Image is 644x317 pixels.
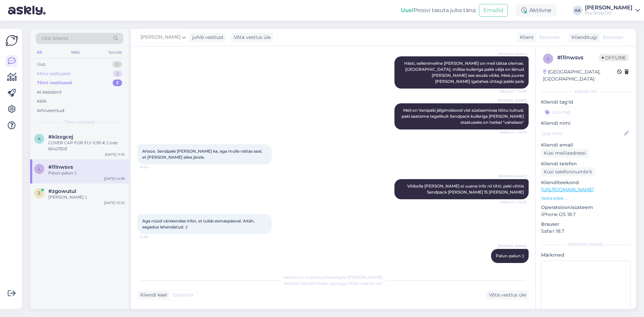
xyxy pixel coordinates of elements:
span: Vestlus on määratud kasutajale [PERSON_NAME] [284,275,383,280]
div: Proovi tasuta juba täna: [401,6,476,14]
p: Kliendi email [541,142,631,149]
span: z [38,191,41,196]
p: Safari 18.7 [541,228,631,235]
span: l [38,166,41,171]
p: Märkmed [541,252,631,259]
div: Web [69,48,81,57]
span: Palun-palun :) [496,253,524,258]
img: Askly Logo [5,34,18,47]
span: [PERSON_NAME] [498,174,527,179]
p: Kliendi tag'id [541,99,631,106]
div: Klient [517,34,534,41]
div: Arhiveeritud [37,107,64,114]
p: iPhone OS 18.7 [541,211,631,218]
span: l [547,56,549,61]
span: Offline [599,54,629,61]
div: [DATE] 14:36 [104,176,125,181]
div: 3 [113,80,122,86]
div: Tiimi vestlused [37,80,72,86]
a: [URL][DOMAIN_NAME] [541,187,594,193]
p: Kliendi telefon [541,160,631,167]
span: #l1lnwsvs [48,164,73,170]
div: Võta vestlus üle [486,290,529,300]
a: [PERSON_NAME]Pro Shop OÜ [585,5,640,16]
div: Kliendi info [541,89,631,95]
p: Operatsioonisüsteem [541,204,631,211]
span: Võibolla [PERSON_NAME] ei uuene info nii tihti, paki võttis Sendpack [PERSON_NAME] 15 [PERSON_NAME] [407,183,525,195]
span: Estonian [173,292,193,299]
div: 2 [113,70,122,77]
div: Pro Shop OÜ [585,10,633,16]
div: [GEOGRAPHIC_DATA], [GEOGRAPHIC_DATA] [543,68,617,83]
div: Aktiivne [516,4,557,16]
span: Tiimi vestlused [65,119,95,125]
span: Nähtud ✓ 14:30 [500,89,527,94]
span: #klzxgcej [48,134,73,140]
span: Aga nüüd värskendas infot, et tuleb esmaspäeval. Aitäh, segadus lahendatud. :) [142,218,256,229]
span: 14:36 [140,234,165,240]
span: Estonian [603,34,624,41]
div: [PERSON_NAME] [585,5,633,10]
div: # l1lnwsvs [557,54,599,62]
div: Uus [37,61,45,68]
div: AI Assistent [37,89,62,96]
span: Hästi, sellenimeline [PERSON_NAME] on meil täitsa olemas. [GEOGRAPHIC_DATA], millise kulleriga pa... [404,61,525,84]
div: Küsi telefoninumbrit [541,167,595,176]
span: Otsi kliente [42,35,68,42]
div: Kliendi keel [138,292,167,299]
div: All [36,48,43,57]
span: Estonian [539,34,560,41]
div: COVER CAP FOR FLY 0,90 € Code: 60421303 [48,140,125,152]
span: #zgowutul [48,188,76,194]
div: Socials [107,48,123,57]
b: Uus! [401,7,414,13]
span: [PERSON_NAME] [498,98,527,103]
div: [DATE] 10:32 [104,200,125,205]
div: [DATE] 11:35 [105,152,125,157]
div: Palun-palun :) [48,170,125,176]
span: [PERSON_NAME] [498,244,527,249]
input: Lisa nimi [541,130,623,137]
div: [PERSON_NAME] :) [48,194,125,200]
span: Ahsoo. Sendpaki [PERSON_NAME] ka, aga mulle näitas seal, et [PERSON_NAME] alles järele. [142,149,263,160]
span: 14:36 [501,263,527,268]
div: Küsi meiliaadressi [541,149,589,158]
div: Võta vestlus üle [231,33,273,42]
div: Minu vestlused [37,70,70,77]
span: Nähtud ✓ 14:35 [500,200,527,205]
span: [PERSON_NAME] [141,34,180,41]
div: Klienditugi [569,34,597,41]
p: Klienditeekond [541,179,631,186]
div: [PERSON_NAME] [541,242,631,248]
span: k [38,136,41,141]
p: Vaata edasi ... [541,195,631,201]
i: „Võtke vestlus üle” [346,281,383,286]
input: Lisa tag [541,107,631,117]
div: Kõik [37,98,47,105]
span: Vestluse ülevõtmiseks vajutage [283,281,383,286]
p: Brauser [541,221,631,228]
span: 14:34 [140,165,165,170]
div: AA [573,6,582,15]
div: juhib vestlust [190,34,224,41]
p: Kliendi nimi [541,120,631,127]
span: Meil on Venipaki jälgimiskood vist süsteemivea tõttu tulnud, paki saatsime tegelikult Sendpack ku... [401,108,525,125]
span: [PERSON_NAME] [498,51,527,56]
span: Nähtud ✓ 14:33 [500,130,527,135]
button: Emailid [479,4,508,17]
div: 0 [112,61,122,68]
